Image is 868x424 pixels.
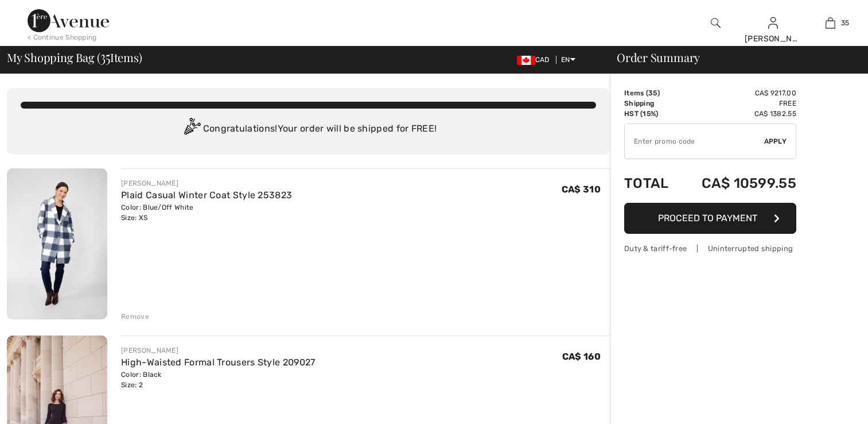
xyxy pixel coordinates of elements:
[624,88,679,98] td: Items ( )
[802,16,858,30] a: 35
[7,52,142,63] span: My Shopping Bag ( Items)
[121,311,149,322] div: Remove
[624,243,796,254] div: Duty & tariff-free | Uninterrupted shipping
[764,136,787,147] span: Apply
[7,168,107,319] img: Plaid Casual Winter Coat Style 253823
[768,17,778,28] a: Sign In
[624,164,679,203] td: Total
[180,118,203,141] img: Congratulation2.svg
[745,33,801,45] div: [PERSON_NAME]
[21,118,596,141] div: Congratulations! Your order will be shipped for FREE!
[100,49,110,64] span: 35
[648,89,657,97] span: 35
[624,203,796,234] button: Proceed to Payment
[562,351,601,362] span: CA$ 160
[121,190,292,201] a: Plaid Casual Winter Coat Style 253823
[121,345,315,356] div: [PERSON_NAME]
[679,98,796,109] td: Free
[562,184,601,195] span: CA$ 310
[624,109,679,119] td: HST (15%)
[711,16,721,30] img: search the website
[625,124,764,159] input: Promo code
[28,9,109,32] img: 1ère Avenue
[121,202,292,223] div: Color: Blue/Off White Size: XS
[768,16,778,30] img: My Info
[679,109,796,119] td: CA$ 1382.55
[624,98,679,109] td: Shipping
[121,369,315,390] div: Color: Black Size: 2
[517,56,535,65] img: Canadian Dollar
[28,32,97,43] div: < Continue Shopping
[841,18,850,28] span: 35
[679,164,796,203] td: CA$ 10599.55
[517,56,554,64] span: CAD
[561,56,575,64] span: EN
[121,357,315,368] a: High-Waisted Formal Trousers Style 209027
[603,52,861,63] div: Order Summary
[121,178,292,188] div: [PERSON_NAME]
[658,213,757,223] span: Proceed to Payment
[826,16,835,30] img: My Bag
[679,88,796,98] td: CA$ 9217.00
